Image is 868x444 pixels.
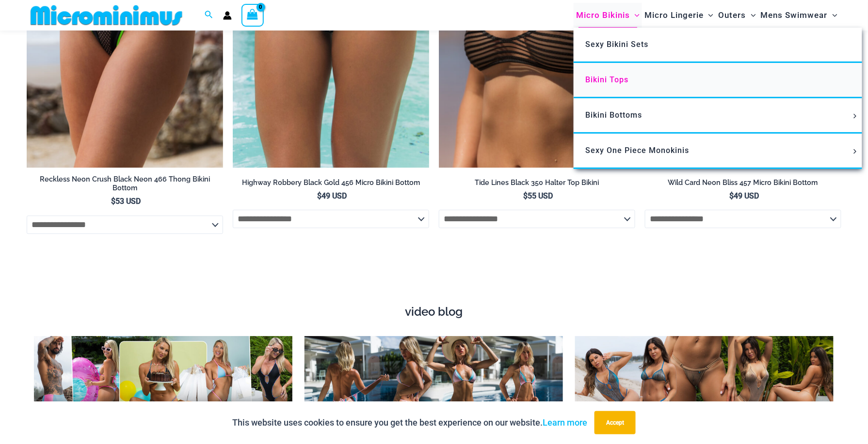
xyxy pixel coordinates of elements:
h2: Wild Card Neon Bliss 457 Micro Bikini Bottom [645,178,841,187]
span: Sexy One Piece Monokinis [585,146,689,155]
a: Micro BikinisMenu ToggleMenu Toggle [574,3,642,28]
span: Sexy Bikini Sets [585,40,648,49]
a: Account icon link [223,11,232,20]
h2: Reckless Neon Crush Black Neon 466 Thong Bikini Bottom [27,175,223,193]
a: Micro LingerieMenu ToggleMenu Toggle [642,3,716,28]
span: Menu Toggle [704,3,713,28]
a: Mens SwimwearMenu ToggleMenu Toggle [758,3,840,28]
a: OutersMenu ToggleMenu Toggle [716,3,758,28]
span: Menu Toggle [828,3,837,28]
span: Menu Toggle [746,3,756,28]
span: $ [318,191,322,200]
span: Outers [719,3,746,28]
h2: Tide Lines Black 350 Halter Top Bikini [439,178,635,187]
bdi: 53 USD [112,197,141,206]
h2: Highway Robbery Black Gold 456 Micro Bikini Bottom [233,178,429,187]
bdi: 49 USD [730,191,759,200]
span: $ [730,191,734,200]
a: Reckless Neon Crush Black Neon 466 Thong Bikini Bottom [27,175,223,197]
span: Menu Toggle [850,114,861,119]
a: Tide Lines Black 350 Halter Top Bikini [439,178,635,191]
p: This website uses cookies to ensure you get the best experience on our website. [232,415,587,430]
span: Menu Toggle [630,3,640,28]
span: Bikini Tops [585,75,628,84]
span: $ [112,197,116,206]
button: Accept [595,411,636,434]
bdi: 49 USD [318,191,347,200]
nav: Site Navigation [572,1,841,29]
a: View Shopping Cart, empty [241,4,264,26]
a: Sexy Bikini Sets [574,28,862,63]
span: Menu Toggle [850,149,861,154]
img: MM SHOP LOGO FLAT [27,4,186,26]
a: Learn more [543,417,587,428]
span: Bikini Bottoms [585,110,642,120]
span: $ [524,191,528,200]
a: Search icon link [205,9,213,21]
a: Highway Robbery Black Gold 456 Micro Bikini Bottom [233,178,429,191]
a: Bikini BottomsMenu ToggleMenu Toggle [574,98,862,134]
span: Mens Swimwear [761,3,828,28]
a: Bikini Tops [574,63,862,98]
bdi: 55 USD [524,191,553,200]
span: Micro Lingerie [644,3,704,28]
a: Wild Card Neon Bliss 457 Micro Bikini Bottom [645,178,841,191]
h4: video blog [34,305,834,319]
a: Sexy One Piece MonokinisMenu ToggleMenu Toggle [574,134,862,169]
span: Micro Bikinis [576,3,630,28]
